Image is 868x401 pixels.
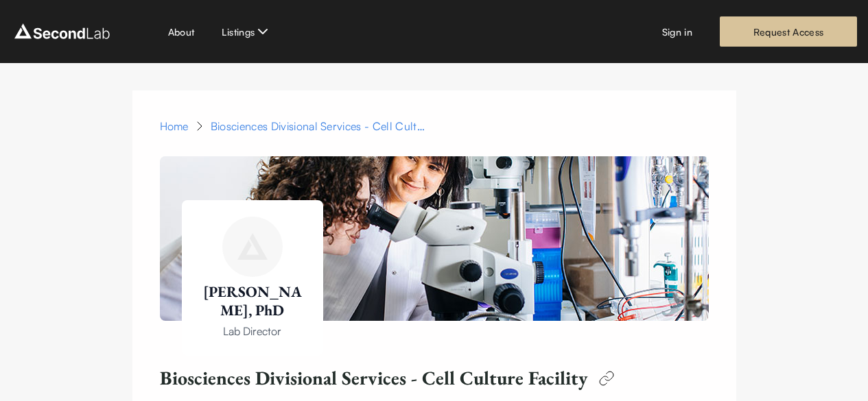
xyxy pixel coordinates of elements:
[160,156,709,321] img: Alison Killilea, PhD
[168,25,195,39] a: About
[201,282,304,320] h1: [PERSON_NAME], PhD
[593,365,620,392] img: edit
[720,16,857,47] a: Request Access
[11,21,113,42] img: logo
[211,118,430,134] div: Biosciences Divisional Services - Cell Culture Facility
[201,323,304,339] p: Lab Director
[222,23,271,40] button: Listings
[160,366,587,390] h1: Biosciences Divisional Services - Cell Culture Facility
[662,25,692,39] a: Sign in
[237,233,268,260] img: Alison Killilea, PhD
[160,118,189,134] a: Home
